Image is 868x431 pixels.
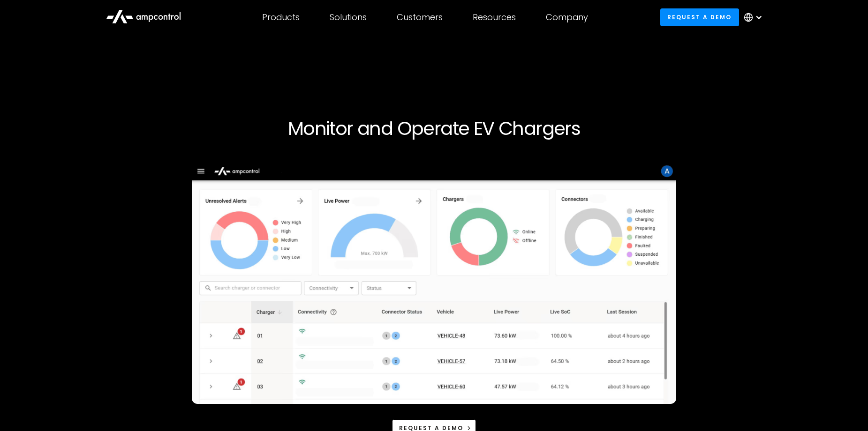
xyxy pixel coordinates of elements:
[262,12,300,22] div: Products
[192,162,677,404] img: Ampcontrol Open Charge Point Protocol OCPP Server for EV Fleet Charging
[546,12,588,22] div: Company
[330,12,367,22] div: Solutions
[473,12,516,22] div: Resources
[660,8,739,26] a: Request a demo
[397,12,443,22] div: Customers
[149,117,719,140] h1: Monitor and Operate EV Chargers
